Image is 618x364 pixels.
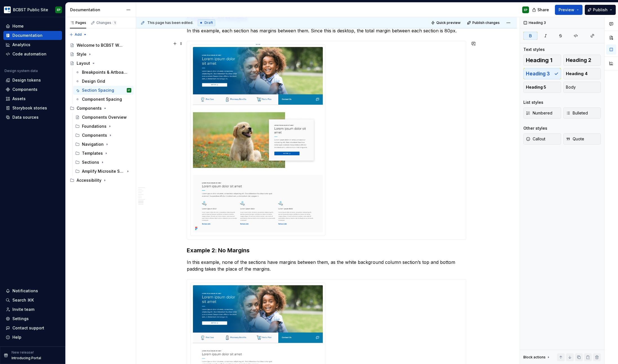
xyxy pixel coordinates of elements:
[112,21,117,25] span: 1
[147,21,193,25] span: This page has been edited.
[566,110,588,116] span: Bulleted
[3,305,62,314] a: Invite team
[75,32,82,37] span: Add
[563,55,601,66] button: Heading 2
[12,307,34,312] div: Invite team
[526,84,546,90] span: Heading 5
[3,31,62,40] a: Documentation
[593,7,608,13] span: Publish
[73,68,134,77] a: Breakpoints & Artboards
[563,107,601,119] button: Bulleted
[12,105,47,111] div: Storybook stories
[523,107,561,119] button: Numbered
[70,7,123,13] div: Documentation
[73,122,134,131] div: Foundations
[523,82,561,93] button: Heading 5
[429,19,463,27] button: Quick preview
[3,40,62,49] a: Analytics
[128,87,130,93] div: EP
[12,33,43,38] div: Documentation
[12,77,41,83] div: Design tokens
[3,94,62,103] a: Assets
[3,22,62,31] a: Home
[73,86,134,95] a: Section SpacingEP
[555,5,583,15] button: Preview
[526,136,545,142] span: Callout
[526,57,552,63] span: Heading 1
[73,140,134,149] div: Navigation
[12,87,37,92] div: Components
[566,71,588,77] span: Heading 4
[73,77,134,86] a: Design Grid
[4,6,11,13] img: b44e7a6b-69a5-43df-ae42-963d7259159b.png
[82,159,99,165] div: Sections
[12,288,38,294] div: Notifications
[73,113,134,122] a: Components Overview
[68,104,134,113] div: Components
[12,334,21,340] div: Help
[523,353,551,361] div: Block actions
[559,7,574,13] span: Preview
[12,350,34,355] p: New release!
[563,68,601,79] button: Heading 4
[68,41,134,50] a: Welcome to BCBST Web
[526,110,552,116] span: Numbered
[12,51,46,57] div: Code automation
[566,57,591,63] span: Heading 2
[68,31,89,39] button: Add
[12,316,29,322] div: Settings
[187,259,466,272] p: In this example, none of the sections have margins between them, as the white background column s...
[204,21,213,25] span: Draft
[465,19,502,27] button: Publish changes
[12,96,26,102] div: Assets
[523,125,547,131] div: Other styles
[3,104,62,113] a: Storybook stories
[12,325,44,331] div: Contact support
[77,177,101,183] div: Accessibility
[13,7,48,13] div: BCBST Public Site
[82,150,103,156] div: Templates
[12,114,39,120] div: Data sources
[68,59,134,68] a: Layout
[73,167,134,176] div: Amplify Microsite Sections
[187,27,466,34] p: In this example, each section has margins between them. Since this is desktop, the total margin b...
[563,133,601,145] button: Quote
[537,7,549,13] span: Share
[73,158,134,167] div: Sections
[3,85,62,94] a: Components
[82,78,105,84] div: Design Grid
[12,356,41,360] p: Introducing Portal
[77,105,102,111] div: Components
[524,8,528,12] div: EP
[3,76,62,85] a: Design tokens
[3,314,62,323] a: Settings
[472,21,500,25] span: Publish changes
[523,100,543,105] div: List styles
[82,123,106,129] div: Foundations
[68,41,134,185] div: Page tree
[82,141,104,147] div: Navigation
[3,296,62,305] button: Search ⌘K
[523,355,546,359] div: Block actions
[523,47,545,52] div: Text styles
[82,96,122,102] div: Component Spacing
[3,333,62,342] button: Help
[3,323,62,332] button: Contact support
[436,21,461,25] span: Quick preview
[12,42,30,48] div: Analytics
[73,149,134,158] div: Templates
[77,51,86,57] div: Style
[77,42,123,48] div: Welcome to BCBST Web
[82,87,114,93] div: Section Spacing
[73,131,134,140] div: Components
[12,23,24,29] div: Home
[3,113,62,122] a: Data sources
[566,136,584,142] span: Quote
[96,21,117,25] div: Changes
[57,8,61,12] div: EP
[5,69,38,73] div: Design system data
[70,21,86,25] div: Pages
[585,5,616,15] button: Publish
[68,176,134,185] div: Accessibility
[523,55,561,66] button: Heading 1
